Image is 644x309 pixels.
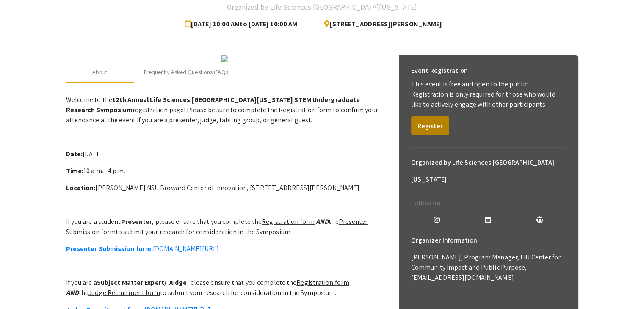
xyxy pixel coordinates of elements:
[6,271,36,303] iframe: Chat
[185,16,301,33] span: [DATE] 10:00 AM to [DATE] 10:00 AM
[66,149,384,159] p: [DATE]
[296,278,349,287] u: Registration form
[66,217,384,237] p: If you are a student , please ensure that you complete the the to submit your research for consid...
[411,79,566,110] p: This event is free and open to the public. Registration is only required for those who would like...
[66,288,79,297] em: AND
[411,116,449,135] button: Register
[66,95,384,125] p: Welcome to the registration page! Please be sure to complete the Registration form to confirm you...
[92,68,108,77] div: About
[66,217,368,236] u: Presenter Submission form
[121,217,152,226] strong: Presenter
[411,154,566,188] h6: Organized by Life Sciences [GEOGRAPHIC_DATA][US_STATE]
[66,95,360,114] strong: 12th Annual Life Sciences [GEOGRAPHIC_DATA][US_STATE] STEM Undergraduate Research Symposium
[66,278,384,298] p: If you are a , please ensure that you complete the the to submit your research for consideration ...
[144,68,230,77] div: Frequently Asked Questions (FAQs)
[411,198,566,208] p: Follow on
[88,288,160,297] u: Judge Recruitment form
[316,217,329,226] em: AND
[66,244,219,253] a: Presenter Submission form:[DOMAIN_NAME][URL]
[411,252,566,283] p: [PERSON_NAME], Program Manager, FIU Center for Community Impact and Public Purpose, [EMAIL_ADDRES...
[66,166,384,176] p: 10 a.m. - 4 p.m.
[411,62,468,79] h6: Event Registration
[97,278,187,287] strong: Subject Matter Expert/ Judge
[221,55,228,62] img: 32153a09-f8cb-4114-bf27-cfb6bc84fc69.png
[66,166,84,175] strong: Time:
[66,183,384,193] p: [PERSON_NAME] NSU Broward Center of Innovation, [STREET_ADDRESS][PERSON_NAME]
[318,16,442,33] span: [STREET_ADDRESS][PERSON_NAME]
[411,232,566,249] h6: Organizer Information
[66,244,153,253] strong: Presenter Submission form:
[262,217,315,226] u: Registration form
[66,183,96,192] strong: Location:
[66,149,83,158] strong: Date:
